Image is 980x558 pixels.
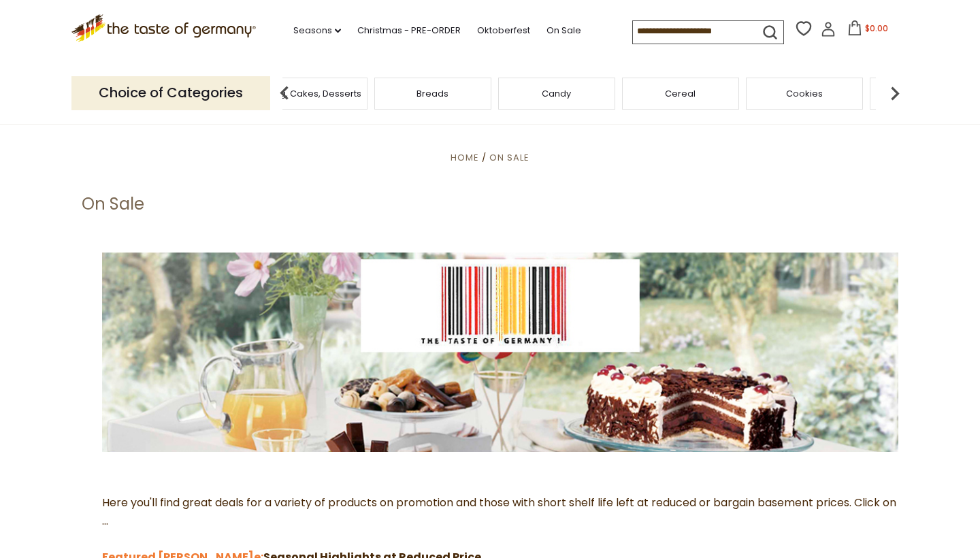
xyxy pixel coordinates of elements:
[416,88,448,99] a: Breads
[357,23,461,38] a: Christmas - PRE-ORDER
[881,80,909,107] img: next arrow
[489,151,529,164] a: On Sale
[451,151,479,164] a: Home
[865,22,888,34] span: $0.00
[665,88,696,99] a: Cereal
[838,20,896,41] button: $0.00
[71,76,270,110] p: Choice of Categories
[256,88,361,99] a: Baking, Cakes, Desserts
[82,194,144,214] h1: On Sale
[546,23,581,38] a: On Sale
[271,80,298,107] img: previous arrow
[102,252,898,452] img: the-taste-of-germany-barcode-3.jpg
[477,23,530,38] a: Oktoberfest
[786,88,823,99] a: Cookies
[542,88,571,99] a: Candy
[293,23,341,38] a: Seasons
